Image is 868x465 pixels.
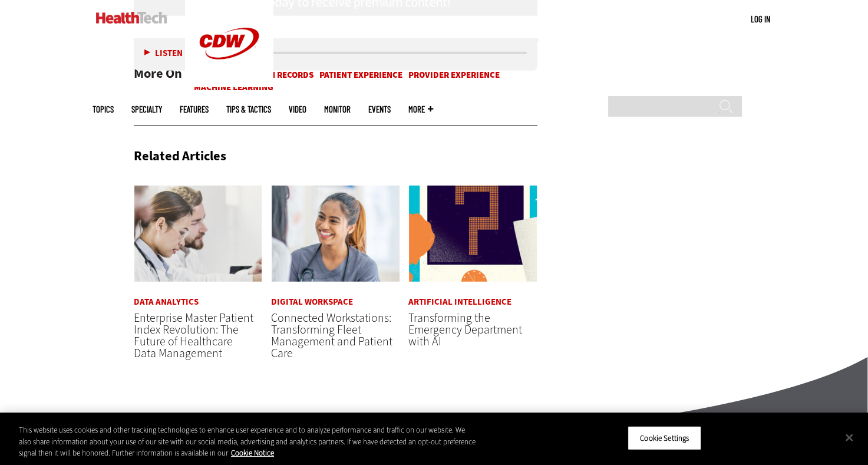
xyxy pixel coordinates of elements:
[134,298,199,306] a: Data Analytics
[180,105,209,114] a: Features
[751,13,770,25] div: User menu
[271,298,353,306] a: Digital Workspace
[289,105,306,114] a: Video
[134,310,253,361] a: Enterprise Master Patient Index Revolution: The Future of Healthcare Data Management
[408,298,511,306] a: Artificial Intelligence
[226,105,271,114] a: Tips & Tactics
[96,12,167,24] img: Home
[408,310,522,349] a: Transforming the Emergency Department with AI
[134,150,226,163] h3: Related Articles
[324,105,351,114] a: MonITor
[368,105,391,114] a: Events
[231,448,274,458] a: More information about your privacy
[134,185,263,282] img: medical researchers look at data on desktop monitor
[628,426,701,450] button: Cookie Settings
[408,185,537,282] img: illustration of question mark
[271,185,400,282] img: nurse smiling at patient
[131,105,162,114] span: Specialty
[93,105,114,114] span: Topics
[185,78,273,90] a: CDW
[19,424,477,459] div: This website uses cookies and other tracking technologies to enhance user experience and to analy...
[408,105,433,114] span: More
[271,310,392,361] a: Connected Workstations: Transforming Fleet Management and Patient Care
[751,14,770,24] a: Log in
[836,424,862,450] button: Close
